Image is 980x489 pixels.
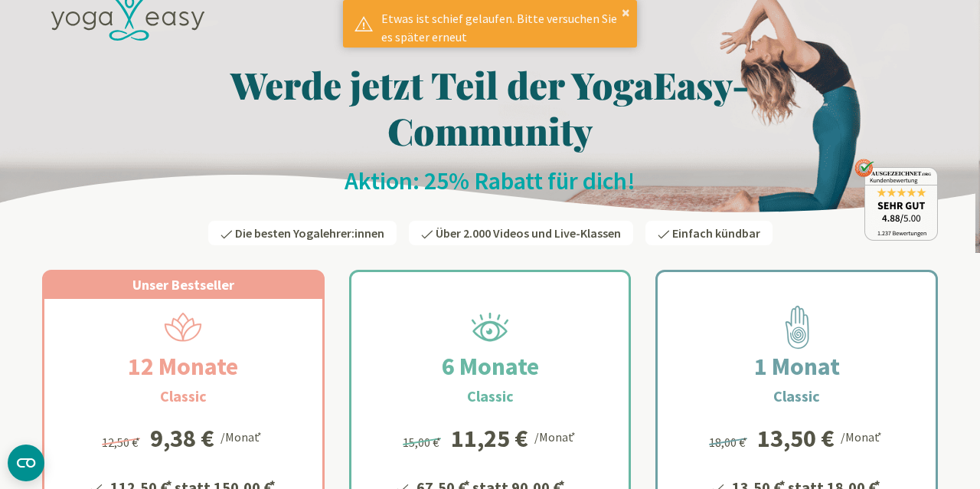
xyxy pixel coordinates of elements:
h3: Classic [160,385,207,408]
div: /Monat [220,426,264,446]
div: 13,50 € [757,426,835,451]
span: 12,50 € [102,435,142,450]
h2: 6 Monate [405,348,576,385]
h3: Classic [773,385,820,408]
span: Über 2.000 Videos und Live-Klassen [436,225,621,241]
img: ausgezeichnet_badge.png [854,159,938,241]
div: /Monat [841,426,884,446]
button: CMP-Widget öffnen [8,445,44,481]
h1: Werde jetzt Teil der YogaEasy-Community [42,61,938,153]
h2: 12 Monate [91,348,275,385]
div: Etwas ist schief gelaufen. Bitte versuchen Sie es später erneut [381,9,626,46]
h2: 1 Monat [717,348,877,385]
h3: Classic [467,385,514,408]
span: 15,00 € [403,435,443,450]
span: Einfach kündbar [672,225,760,241]
div: /Monat [534,426,578,446]
button: × [622,5,630,20]
h2: Aktion: 25% Rabatt für dich! [42,166,938,196]
span: Unser Bestseller [132,276,234,294]
span: 18,00 € [709,435,750,450]
div: 11,25 € [451,426,528,451]
div: 9,38 € [150,426,214,451]
span: Die besten Yogalehrer:innen [235,225,384,241]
